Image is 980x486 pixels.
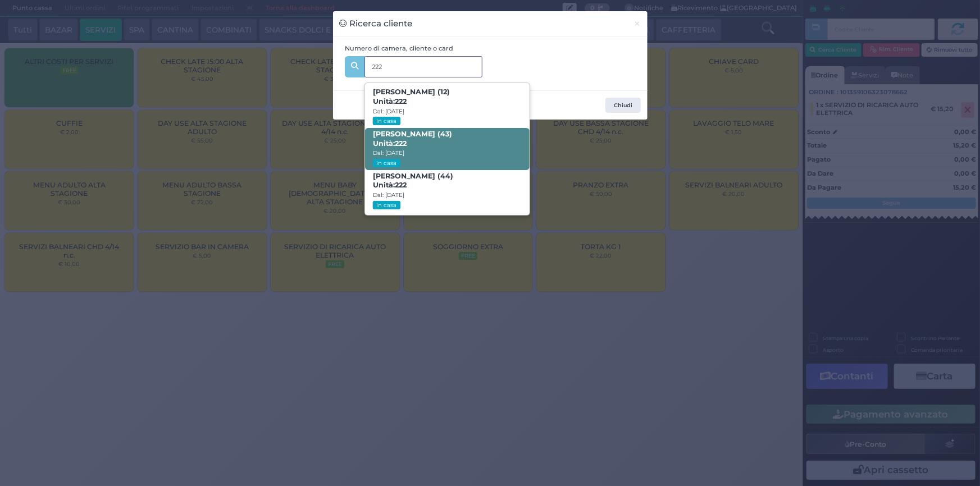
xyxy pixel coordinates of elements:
strong: 222 [395,181,407,189]
small: In casa [373,159,400,167]
label: Numero di camera, cliente o card [345,44,453,53]
span: Unità: [373,181,407,190]
small: Dal: [DATE] [373,149,404,157]
span: Unità: [373,97,407,107]
b: [PERSON_NAME] (12) [373,88,450,106]
span: Unità: [373,139,407,149]
small: Dal: [DATE] [373,108,404,115]
span: × [633,17,641,30]
small: In casa [373,117,400,125]
button: Chiudi [627,11,647,36]
strong: 222 [395,97,407,106]
b: [PERSON_NAME] (44) [373,172,453,190]
b: [PERSON_NAME] (43) [373,130,452,148]
small: Dal: [DATE] [373,191,404,199]
small: In casa [373,201,400,209]
h3: Ricerca cliente [339,17,413,30]
input: Es. 'Mario Rossi', '220' o '108123234234' [364,56,482,77]
strong: 222 [395,139,407,148]
button: Chiudi [605,98,641,113]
